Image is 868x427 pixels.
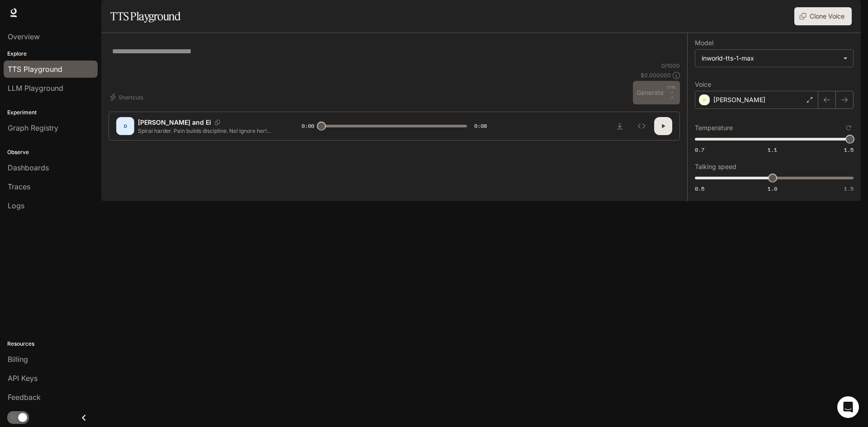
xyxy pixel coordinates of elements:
span: 1.1 [768,146,777,154]
span: 1.5 [844,146,854,154]
p: Talking speed [695,164,736,170]
p: [PERSON_NAME] and Ei [138,118,211,127]
p: Voice [695,81,711,88]
button: Copy Voice ID [211,120,224,125]
button: Download audio [611,117,629,135]
span: 1.5 [844,185,854,192]
p: Spiral harder. Pain builds discipline. No! Ignore her! Breathe, not bleed! [138,127,280,135]
span: 0.7 [695,146,704,154]
h1: TTS Playground [110,7,180,25]
p: $ 0.000000 [641,71,671,79]
span: 1.0 [768,185,777,192]
span: 0:00 [302,122,314,131]
div: D [118,119,132,133]
button: Clone Voice [794,7,852,25]
p: Model [695,40,713,46]
span: 0:08 [474,122,487,131]
p: 0 / 1000 [661,62,680,70]
button: Reset to default [844,123,854,133]
p: [PERSON_NAME] [713,95,765,104]
p: Temperature [695,125,733,131]
div: inworld-tts-1-max [702,54,839,63]
button: Inspect [632,117,651,135]
div: Open Intercom Messenger [837,396,859,418]
div: inworld-tts-1-max [695,50,853,67]
span: 0.5 [695,185,704,192]
button: Shortcuts [108,90,147,104]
